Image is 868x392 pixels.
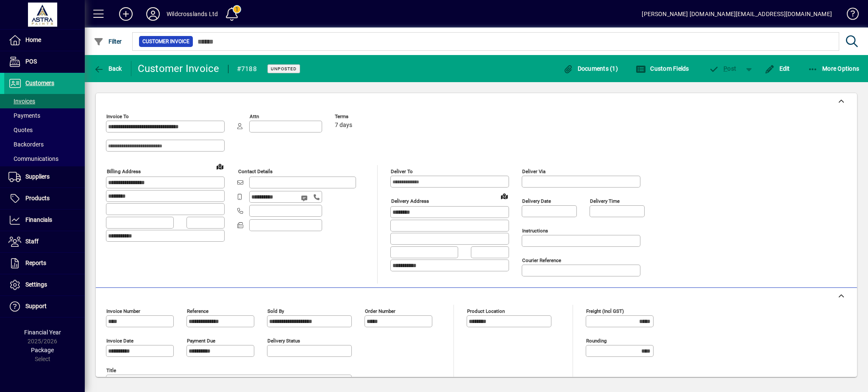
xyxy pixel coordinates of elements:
span: Financial Year [24,329,61,336]
span: Quotes [8,127,33,133]
mat-label: Invoice To [106,113,129,119]
a: Suppliers [4,166,85,188]
a: Staff [4,231,85,252]
a: Invoices [4,94,85,108]
mat-label: Delivery date [522,198,551,204]
span: Terms [335,114,386,119]
span: Financials [25,216,52,223]
mat-label: Delivery status [267,338,300,344]
span: Package [31,347,54,353]
button: Back [92,61,124,76]
a: POS [4,51,85,72]
button: Post [705,61,741,76]
span: 7 days [335,122,352,129]
mat-label: Instructions [522,228,548,234]
span: ost [709,65,737,72]
a: Knowledge Base [840,2,857,29]
span: Customers [25,80,54,86]
mat-label: Payment due [187,338,215,344]
span: Unposted [271,66,297,72]
button: Add [112,6,139,22]
button: Profile [139,6,167,22]
app-page-header-button: Back [85,61,131,76]
span: Invoices [8,98,35,105]
span: Backorders [8,141,44,148]
span: Staff [25,238,39,245]
button: Documents (1) [561,61,620,76]
a: Payments [4,108,85,123]
a: Backorders [4,137,85,152]
mat-label: Courier Reference [522,257,561,263]
button: Custom Fields [634,61,691,76]
span: Reports [25,259,46,266]
div: Wildcrosslands Ltd [167,7,218,21]
span: Communications [8,155,58,162]
span: Products [25,195,50,202]
a: Financials [4,210,85,231]
mat-label: Order number [365,308,395,314]
span: Customer Invoice [142,37,189,46]
a: Reports [4,253,85,274]
span: POS [25,58,37,65]
span: Filter [94,38,122,45]
div: #7188 [237,62,257,76]
a: Communications [4,152,85,166]
a: Products [4,188,85,209]
span: Home [25,36,41,43]
mat-label: Rounding [586,338,606,344]
div: Customer Invoice [138,62,220,75]
mat-label: Deliver via [522,168,545,174]
mat-label: Reference [187,308,209,314]
span: Suppliers [25,173,50,180]
span: Back [94,65,122,72]
mat-label: Attn [250,113,259,119]
div: [PERSON_NAME] [DOMAIN_NAME][EMAIL_ADDRESS][DOMAIN_NAME] [642,7,832,21]
span: Support [25,303,47,309]
a: Home [4,30,85,51]
span: Documents (1) [563,65,618,72]
mat-label: Invoice date [106,338,134,344]
a: Settings [4,274,85,295]
a: View on map [498,189,511,203]
span: Edit [765,65,790,72]
button: Send SMS [295,188,315,208]
a: Support [4,296,85,317]
span: Payments [8,112,40,119]
a: View on map [213,160,227,173]
span: Settings [25,281,47,288]
mat-label: Title [106,367,116,373]
mat-label: Sold by [267,308,284,314]
mat-label: Product location [467,308,505,314]
mat-label: Delivery time [590,198,620,204]
mat-label: Invoice number [106,308,140,314]
span: P [723,65,727,72]
button: Filter [92,34,124,49]
mat-label: Freight (incl GST) [586,308,624,314]
span: Custom Fields [636,65,689,72]
button: Edit [762,61,792,76]
span: More Options [808,65,860,72]
button: More Options [806,61,862,76]
a: Quotes [4,123,85,137]
mat-label: Deliver To [391,168,413,174]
